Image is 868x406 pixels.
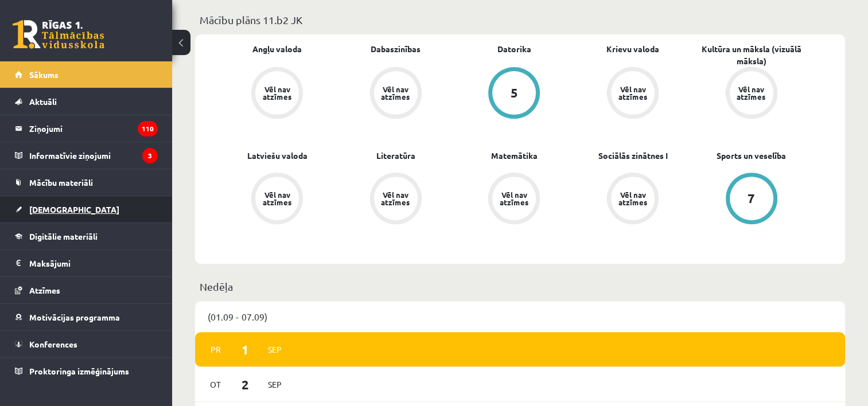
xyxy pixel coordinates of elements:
span: [DEMOGRAPHIC_DATA] [29,204,119,214]
span: 1 [228,340,263,359]
a: 7 [692,173,811,227]
span: Sep [263,376,287,393]
span: Sep [263,341,287,358]
p: Mācību plāns 11.b2 JK [200,12,840,28]
a: Sociālās zinātnes I [598,150,668,162]
i: 3 [142,148,158,163]
a: Krievu valoda [606,43,659,55]
a: Angļu valoda [252,43,302,55]
a: Vēl nav atzīmes [337,173,456,227]
a: Digitālie materiāli [15,223,158,249]
span: Mācību materiāli [29,177,93,188]
a: Vēl nav atzīmes [692,67,811,121]
legend: Maksājumi [29,250,158,276]
span: Konferences [29,339,77,349]
a: [DEMOGRAPHIC_DATA] [15,196,158,222]
a: Sports un veselība [717,150,786,162]
a: Latviešu valoda [247,150,308,162]
a: Mācību materiāli [15,169,158,196]
a: 5 [455,67,574,121]
a: Vēl nav atzīmes [218,173,337,227]
legend: Ziņojumi [29,115,158,142]
span: Proktoringa izmēģinājums [29,366,129,376]
a: Vēl nav atzīmes [337,67,456,121]
legend: Informatīvie ziņojumi [29,142,158,169]
a: Vēl nav atzīmes [455,173,574,227]
div: Vēl nav atzīmes [261,191,293,206]
span: 2 [228,375,263,394]
a: Proktoringa izmēģinājums [15,358,158,384]
a: Ziņojumi110 [15,115,158,142]
div: 5 [511,87,518,99]
span: Digitālie materiāli [29,231,98,241]
div: Vēl nav atzīmes [380,191,412,206]
span: Motivācijas programma [29,312,120,322]
a: Kultūra un māksla (vizuālā māksla) [692,43,811,67]
span: Atzīmes [29,285,60,295]
a: Dabaszinības [371,43,421,55]
a: Vēl nav atzīmes [218,67,337,121]
div: Vēl nav atzīmes [380,85,412,100]
i: 110 [138,121,158,136]
a: Vēl nav atzīmes [574,67,692,121]
span: Ot [204,376,228,393]
a: Informatīvie ziņojumi3 [15,142,158,169]
a: Sākums [15,61,158,88]
div: Vēl nav atzīmes [498,191,530,206]
div: Vēl nav atzīmes [261,85,293,100]
a: Konferences [15,331,158,357]
div: 7 [748,192,755,205]
a: Atzīmes [15,277,158,303]
p: Nedēļa [200,279,840,294]
span: Pr [204,341,228,358]
div: (01.09 - 07.09) [195,301,845,332]
a: Literatūra [376,150,415,162]
a: Rīgas 1. Tālmācības vidusskola [13,20,104,49]
div: Vēl nav atzīmes [617,85,649,100]
a: Vēl nav atzīmes [574,173,692,227]
div: Vēl nav atzīmes [617,191,649,206]
a: Motivācijas programma [15,304,158,330]
a: Maksājumi [15,250,158,276]
a: Matemātika [491,150,538,162]
div: Vēl nav atzīmes [735,85,768,100]
a: Datorika [497,43,531,55]
span: Sākums [29,69,59,80]
a: Aktuāli [15,88,158,115]
span: Aktuāli [29,96,57,107]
